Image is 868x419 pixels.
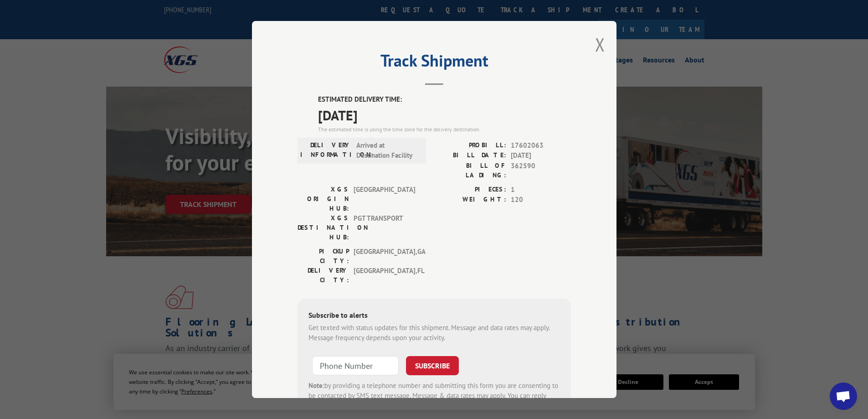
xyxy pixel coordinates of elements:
[312,356,399,375] input: Phone Number
[595,32,605,57] button: Close modal
[511,185,571,195] span: 1
[434,150,506,161] label: BILL DATE:
[434,185,506,195] label: PIECES:
[511,140,571,151] span: 17602063
[300,140,352,161] label: DELIVERY INFORMATION:
[318,94,571,105] label: ESTIMATED DELIVERY TIME:
[298,54,571,72] h2: Track Shipment
[511,150,571,161] span: [DATE]
[354,185,415,213] span: [GEOGRAPHIC_DATA]
[298,213,349,242] label: XGS DESTINATION HUB:
[354,213,415,242] span: PGT TRANSPORT
[308,381,324,390] strong: Note:
[434,140,506,151] label: PROBILL:
[318,105,571,125] span: [DATE]
[308,323,560,343] div: Get texted with status updates for this shipment. Message and data rates may apply. Message frequ...
[511,195,571,205] span: 120
[308,381,560,412] div: by providing a telephone number and submitting this form you are consenting to be contacted by SM...
[356,140,418,161] span: Arrived at Destination Facility
[354,247,415,266] span: [GEOGRAPHIC_DATA] , GA
[511,161,571,180] span: 362590
[354,266,415,285] span: [GEOGRAPHIC_DATA] , FL
[308,310,560,323] div: Subscribe to alerts
[298,247,349,266] label: PICKUP CITY:
[298,185,349,213] label: XGS ORIGIN HUB:
[406,356,459,375] button: SUBSCRIBE
[830,383,857,410] div: Open chat
[434,161,506,180] label: BILL OF LADING:
[318,125,571,134] div: The estimated time is using the time zone for the delivery destination.
[298,266,349,285] label: DELIVERY CITY:
[434,195,506,205] label: WEIGHT:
